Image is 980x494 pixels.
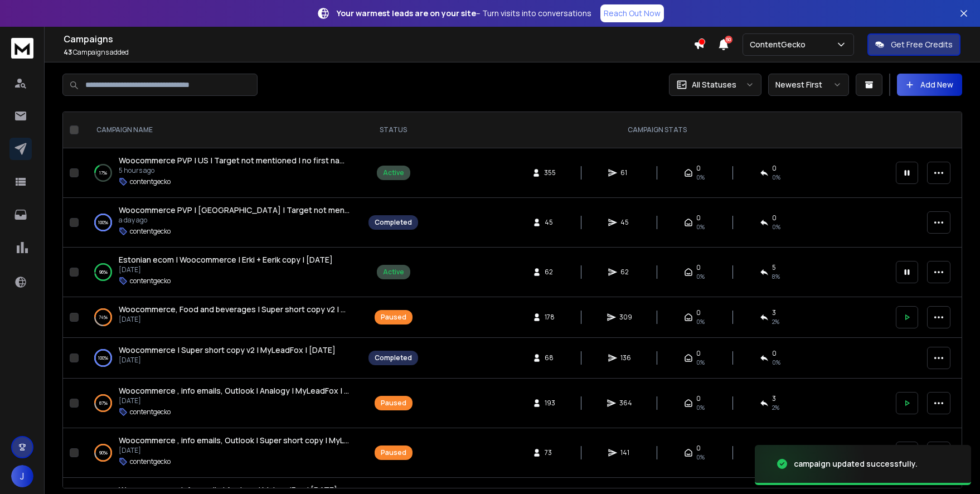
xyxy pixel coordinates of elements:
[891,39,953,50] p: Get Free Credits
[11,38,33,59] img: logo
[119,345,336,355] span: Woocommerce | Super short copy v2 | MyLeadFox | [DATE]
[794,458,918,469] div: campaign updated successfully.
[83,198,362,248] td: 100%Woocommerce PVP | [GEOGRAPHIC_DATA] | Target not mentioned | First Name | [DATE]a day agocont...
[83,338,362,379] td: 100%Woocommerce | Super short copy v2 | MyLeadFox | [DATE][DATE]
[119,155,351,166] a: Woocommerce PVP | US | Target not mentioned | no first name | [DATE]
[696,444,701,453] span: 0
[130,277,171,285] p: contentgecko
[772,164,777,173] span: 0
[620,448,632,457] span: 141
[897,74,962,96] button: Add New
[119,385,351,396] a: Woocommerce , info emails, Outlook | Analogy | MyLeadFox | [DATE]
[119,356,336,365] p: [DATE]
[604,8,661,19] p: Reach Out Now
[772,173,780,182] span: 0 %
[696,263,701,272] span: 0
[64,32,693,46] h1: Campaigns
[692,79,736,90] p: All Statuses
[130,227,171,236] p: contentgecko
[119,166,351,175] p: 5 hours ago
[768,74,849,96] button: Newest First
[362,112,425,148] th: STATUS
[620,218,632,227] span: 45
[130,408,171,416] p: contentgecko
[83,428,362,478] td: 90%Woocommerce , info emails, Outlook | Super short copy | MyLeadFox | [DATE][DATE]contentgecko
[130,177,171,186] p: contentgecko
[119,385,371,396] span: Woocommerce , info emails, Outlook | Analogy | MyLeadFox | [DATE]
[772,214,777,222] span: 0
[83,379,362,428] td: 87%Woocommerce , info emails, Outlook | Analogy | MyLeadFox | [DATE][DATE]contentgecko
[619,313,632,322] span: 309
[545,353,556,362] span: 68
[620,168,632,177] span: 61
[64,47,72,57] span: 43
[772,358,780,367] span: 0 %
[98,352,108,364] p: 100 %
[119,396,351,405] p: [DATE]
[99,447,108,458] p: 90 %
[725,36,732,43] span: 50
[119,345,336,356] a: Woocommerce | Super short copy v2 | MyLeadFox | [DATE]
[696,317,705,326] span: 0%
[696,164,701,173] span: 0
[64,48,693,57] p: Campaigns added
[425,112,889,148] th: CAMPAIGN STATS
[772,349,777,358] span: 0
[119,265,333,274] p: [DATE]
[696,453,705,462] span: 0%
[696,272,705,281] span: 0%
[83,297,362,338] td: 74%Woocommerce, Food and beverages | Super short copy v2 | MyLeadFox | [DATE][DATE]
[696,173,705,182] span: 0%
[119,446,351,455] p: [DATE]
[381,399,406,408] div: Paused
[119,254,333,265] a: Estonian ecom | Woocommerce | Erki + Eerik copy | [DATE]
[381,313,406,322] div: Paused
[545,313,556,322] span: 178
[545,218,556,227] span: 45
[337,8,591,19] p: – Turn visits into conversations
[119,155,384,166] span: Woocommerce PVP | US | Target not mentioned | no first name | [DATE]
[119,315,351,324] p: [DATE]
[99,312,108,323] p: 74 %
[119,216,351,225] p: a day ago
[119,435,351,446] a: Woocommerce , info emails, Outlook | Super short copy | MyLeadFox | [DATE]
[696,349,701,358] span: 0
[867,33,960,56] button: Get Free Credits
[11,465,33,487] button: J
[99,398,108,409] p: 87 %
[130,457,171,466] p: contentgecko
[772,317,779,326] span: 2 %
[119,205,446,215] span: Woocommerce PVP | [GEOGRAPHIC_DATA] | Target not mentioned | First Name | [DATE]
[545,268,556,277] span: 62
[119,304,351,315] a: Woocommerce, Food and beverages | Super short copy v2 | MyLeadFox | [DATE]
[83,112,362,148] th: CAMPAIGN NAME
[600,4,664,22] a: Reach Out Now
[696,308,701,317] span: 0
[99,167,107,178] p: 17 %
[696,403,705,412] span: 0%
[620,268,632,277] span: 62
[383,268,404,277] div: Active
[375,353,412,362] div: Completed
[83,148,362,198] td: 17%Woocommerce PVP | US | Target not mentioned | no first name | [DATE]5 hours agocontentgecko
[337,8,476,18] strong: Your warmest leads are on your site
[696,394,701,403] span: 0
[772,222,780,231] span: 0 %
[772,263,776,272] span: 5
[772,394,776,403] span: 3
[545,399,556,408] span: 193
[381,448,406,457] div: Paused
[696,358,705,367] span: 0%
[99,267,108,278] p: 96 %
[772,403,779,412] span: 2 %
[772,308,776,317] span: 3
[119,435,404,445] span: Woocommerce , info emails, Outlook | Super short copy | MyLeadFox | [DATE]
[696,222,705,231] span: 0%
[119,205,351,216] a: Woocommerce PVP | [GEOGRAPHIC_DATA] | Target not mentioned | First Name | [DATE]
[619,399,632,408] span: 364
[620,353,632,362] span: 136
[545,448,556,457] span: 73
[544,168,556,177] span: 355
